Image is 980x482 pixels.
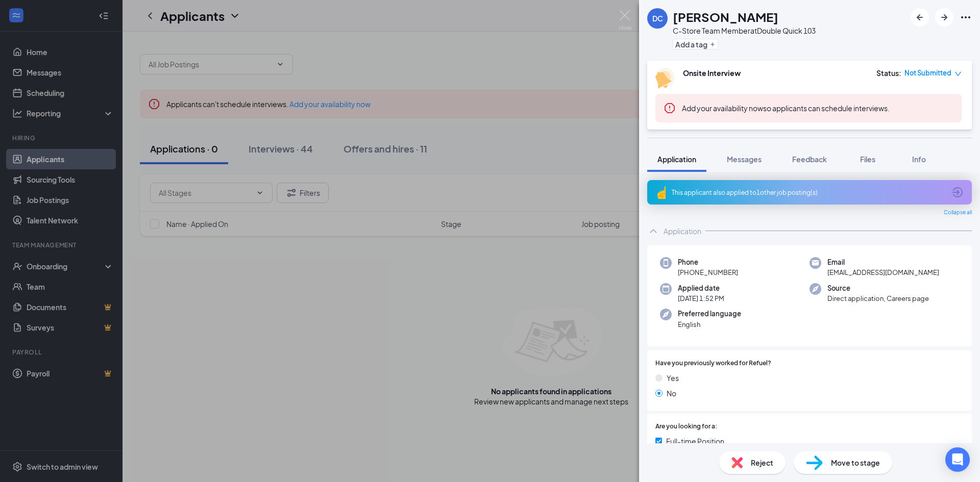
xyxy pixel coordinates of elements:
button: ArrowRight [935,8,953,27]
span: Phone [678,257,738,267]
svg: Ellipses [960,11,972,23]
svg: ArrowLeftNew [914,11,926,23]
span: Have you previously worked for Refuel? [655,359,771,368]
span: [EMAIL_ADDRESS][DOMAIN_NAME] [827,267,939,277]
span: Messages [727,155,762,164]
b: Onsite Interview [683,68,741,78]
div: Application [664,226,701,236]
button: PlusAdd a tag [673,39,718,49]
svg: ArrowRight [938,11,950,23]
svg: Error [664,102,676,114]
span: so applicants can schedule interviews. [682,104,890,113]
span: Move to stage [831,457,880,468]
span: Application [657,155,696,164]
span: Collapse all [944,209,972,217]
button: ArrowLeftNew [911,8,929,27]
svg: ChevronUp [647,225,659,237]
span: Info [912,155,926,164]
span: down [954,70,962,78]
div: DC [652,13,663,23]
span: English [678,319,741,329]
div: This applicant also applied to 1 other job posting(s) [672,188,945,197]
span: No [667,388,676,399]
span: Preferred language [678,309,741,319]
h1: [PERSON_NAME] [673,8,778,26]
span: Source [827,283,929,293]
span: Full-time Position [666,436,724,447]
span: Direct application, Careers page [827,293,929,303]
span: Reject [751,457,773,468]
div: C-Store Team Member at Double Quick 103 [673,26,816,36]
div: Status : [876,68,901,78]
span: [PHONE_NUMBER] [678,267,738,277]
span: Feedback [792,155,827,164]
div: Open Intercom Messenger [945,447,970,472]
span: Email [827,257,939,267]
svg: Plus [709,41,716,47]
button: Add your availability now [682,103,763,113]
span: Files [860,155,875,164]
span: Yes [667,372,679,384]
span: [DATE] 1:52 PM [678,293,724,303]
span: Applied date [678,283,724,293]
svg: ArrowCircle [951,186,964,198]
span: Are you looking for a: [655,422,717,432]
span: Not Submitted [904,68,951,78]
